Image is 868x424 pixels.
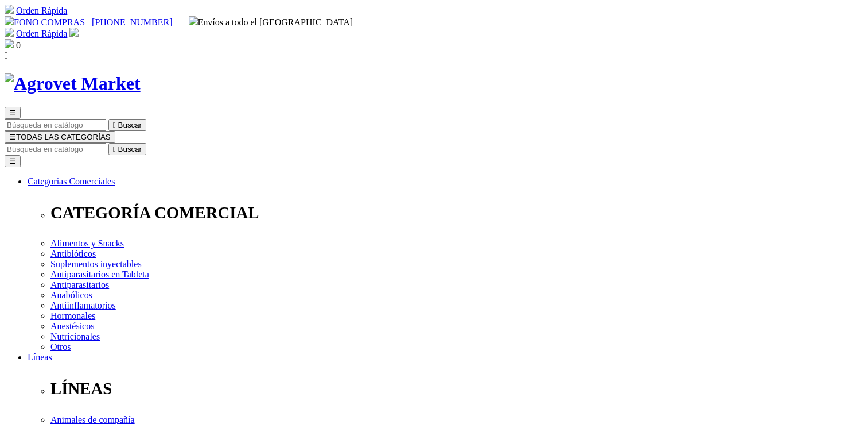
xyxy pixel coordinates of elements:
i:  [113,145,116,153]
img: Agrovet Market [5,73,141,94]
i:  [113,121,116,129]
a: Orden Rápida [16,6,67,16]
span: 0 [16,40,21,50]
p: LÍNEAS [50,379,863,398]
a: Hormonales [50,311,95,321]
span: Envíos a todo el [GEOGRAPHIC_DATA] [189,17,353,27]
img: phone.svg [5,16,14,25]
a: Anestésicos [50,321,94,331]
a: FONO COMPRAS [5,17,85,27]
i:  [5,51,8,60]
a: Suplementos inyectables [50,259,142,269]
a: [PHONE_NUMBER] [92,17,172,27]
img: delivery-truck.svg [189,16,198,25]
img: user.svg [69,28,79,37]
a: Antiparasitarios [50,280,109,290]
button:  Buscar [108,119,146,131]
a: Anabólicos [50,290,92,300]
button: ☰ [5,155,21,167]
a: Nutricionales [50,332,100,341]
span: Buscar [118,145,142,153]
a: Acceda a su cuenta de cliente [69,29,79,38]
a: Orden Rápida [16,29,67,38]
button: ☰ [5,107,21,119]
input: Buscar [5,119,106,131]
a: Alimentos y Snacks [50,238,124,248]
a: Líneas [28,352,52,362]
img: shopping-cart.svg [5,5,14,14]
a: Antibióticos [50,249,96,259]
button:  Buscar [108,143,146,155]
button: ☰TODAS LAS CATEGORÍAS [5,131,115,143]
img: shopping-bag.svg [5,39,14,48]
a: Categorías Comerciales [28,176,115,186]
p: CATEGORÍA COMERCIAL [50,203,863,222]
a: Otros [50,342,71,352]
input: Buscar [5,143,106,155]
span: Buscar [118,121,142,129]
img: shopping-cart.svg [5,28,14,37]
span: ☰ [9,133,16,141]
a: Antiparasitarios en Tableta [50,269,149,279]
span: ☰ [9,109,16,117]
a: Antiinflamatorios [50,300,116,310]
